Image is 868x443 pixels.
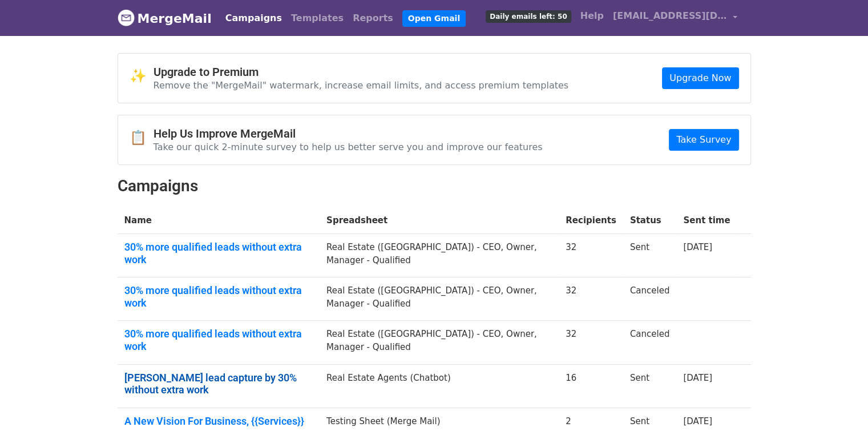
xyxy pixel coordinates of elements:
td: Canceled [623,321,677,364]
a: Help [576,5,608,27]
span: ✨ [130,68,154,84]
a: Daily emails left: 50 [481,5,575,27]
a: 30% more qualified leads without extra work [124,328,313,352]
th: Recipients [559,207,623,234]
a: MergeMail [118,6,212,30]
iframe: Chat Widget [811,388,868,443]
p: Remove the "MergeMail" watermark, increase email limits, and access premium templates [154,79,569,91]
td: 32 [559,234,623,277]
a: Upgrade Now [662,67,738,89]
a: Take Survey [669,129,738,151]
a: Reports [348,7,398,30]
th: Name [118,207,320,234]
td: 16 [559,364,623,408]
h2: Campaigns [118,176,751,196]
td: Canceled [623,277,677,321]
th: Status [623,207,677,234]
a: [EMAIL_ADDRESS][DOMAIN_NAME] [608,5,742,31]
a: Open Gmail [402,10,466,27]
img: MergeMail logo [118,9,135,26]
td: Testing Sheet (Merge Mail) [320,408,559,438]
h4: Upgrade to Premium [154,65,569,79]
td: 32 [559,321,623,364]
span: [EMAIL_ADDRESS][DOMAIN_NAME] [613,9,727,23]
td: Sent [623,364,677,408]
td: Real Estate ([GEOGRAPHIC_DATA]) - CEO, Owner, Manager - Qualified [320,277,559,321]
td: Real Estate ([GEOGRAPHIC_DATA]) - CEO, Owner, Manager - Qualified [320,321,559,364]
a: 30% more qualified leads without extra work [124,284,313,309]
span: 📋 [130,130,154,146]
a: 30% more qualified leads without extra work [124,241,313,265]
span: Daily emails left: 50 [486,10,571,23]
td: Real Estate Agents (Chatbot) [320,364,559,408]
td: Real Estate ([GEOGRAPHIC_DATA]) - CEO, Owner, Manager - Qualified [320,234,559,277]
a: [DATE] [683,416,712,426]
p: Take our quick 2-minute survey to help us better serve you and improve our features [154,141,543,153]
a: [DATE] [683,242,712,252]
td: Sent [623,408,677,438]
a: [PERSON_NAME] lead capture by 30% without extra work [124,372,313,396]
td: 2 [559,408,623,438]
a: Campaigns [221,7,286,30]
th: Spreadsheet [320,207,559,234]
td: 32 [559,277,623,321]
a: A New Vision For Business, {{Services}} [124,415,313,428]
a: [DATE] [683,373,712,383]
td: Sent [623,234,677,277]
th: Sent time [676,207,737,234]
a: Templates [286,7,348,30]
h4: Help Us Improve MergeMail [154,127,543,140]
